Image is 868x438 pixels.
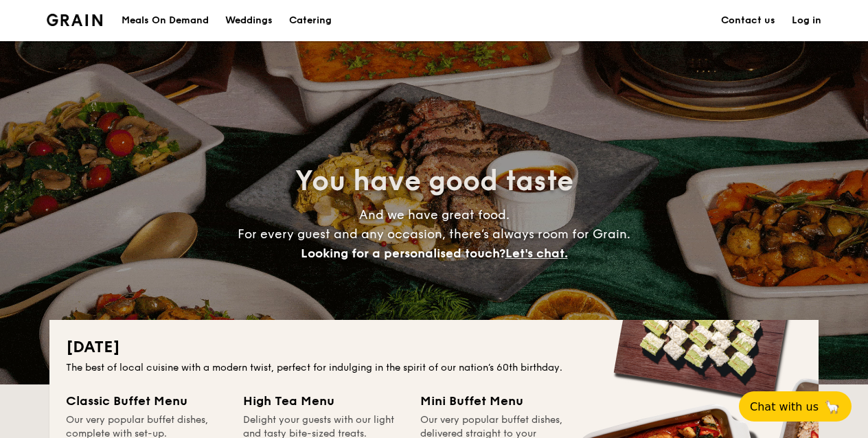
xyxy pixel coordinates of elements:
[66,391,227,411] div: Classic Buffet Menu
[420,391,581,411] div: Mini Buffet Menu
[47,14,102,26] a: Logotype
[505,246,568,261] span: Let's chat.
[750,400,819,413] span: Chat with us
[739,391,852,422] button: Chat with us🦙
[824,399,841,415] span: 🦙
[47,14,102,26] img: Grain
[66,336,802,358] h2: [DATE]
[243,391,404,411] div: High Tea Menu
[66,361,802,375] div: The best of local cuisine with a modern twist, perfect for indulging in the spirit of our nation’...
